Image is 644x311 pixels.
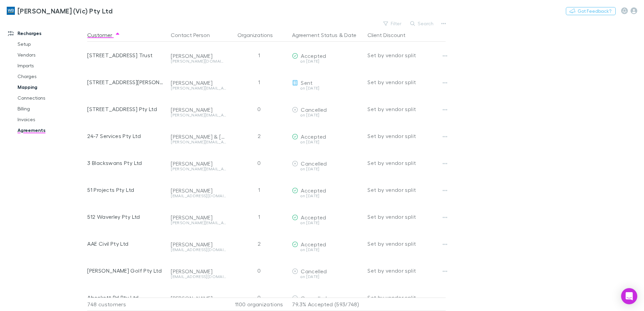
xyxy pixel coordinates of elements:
div: on [DATE] [292,167,362,171]
div: Set by vendor split [367,230,446,257]
a: Charges [11,71,91,82]
div: [STREET_ADDRESS][PERSON_NAME] Pty Ltd [87,69,165,96]
a: Mapping [11,82,91,93]
h3: [PERSON_NAME] (Vic) Pty Ltd [18,7,112,15]
div: on [DATE] [292,275,362,279]
div: Set by vendor split [367,284,446,311]
div: 0 [229,149,289,176]
div: [PERSON_NAME][EMAIL_ADDRESS][PERSON_NAME][DOMAIN_NAME] [171,86,226,90]
a: Setup [11,39,91,49]
div: [PERSON_NAME] [171,106,226,113]
div: on [DATE] [292,86,362,90]
div: 2 [229,230,289,257]
div: 1 [229,42,289,69]
a: Vendors [11,49,91,60]
a: Connections [11,93,91,103]
span: Cancelled [301,268,327,274]
span: Cancelled [301,295,327,301]
div: Set by vendor split [367,149,446,176]
div: on [DATE] [292,194,362,198]
div: Set by vendor split [367,96,446,123]
p: 79.3% Accepted (593/748) [292,298,362,311]
span: Accepted [301,214,326,220]
div: Set by vendor split [367,123,446,149]
button: Organizations [237,28,281,42]
div: [PERSON_NAME][EMAIL_ADDRESS][DOMAIN_NAME] [171,221,226,225]
div: Set by vendor split [367,42,446,69]
div: [PERSON_NAME][EMAIL_ADDRESS][DOMAIN_NAME] [171,167,226,171]
div: Set by vendor split [367,69,446,96]
a: Billing [11,103,91,114]
div: 0 [229,96,289,123]
div: [PERSON_NAME][EMAIL_ADDRESS][DOMAIN_NAME] [171,140,226,144]
span: Accepted [301,241,326,247]
div: Set by vendor split [367,176,446,203]
span: Cancelled [301,106,327,113]
div: [PERSON_NAME] [171,268,226,275]
button: Client Discount [367,28,414,42]
button: Date [344,28,356,42]
button: Got Feedback? [566,7,616,15]
div: 0 [229,257,289,284]
div: on [DATE] [292,59,362,63]
span: Cancelled [301,160,327,167]
div: [STREET_ADDRESS] Trust [87,42,165,69]
button: Filter [380,20,406,28]
div: AAE Civil Pty Ltd [87,230,165,257]
div: Open Intercom Messenger [621,288,637,304]
div: 2 [229,123,289,149]
div: [PERSON_NAME] Golf Pty Ltd [87,257,165,284]
div: on [DATE] [292,113,362,117]
button: Customer [87,28,120,42]
button: Search [407,20,438,28]
span: Accepted [301,53,326,59]
a: Imports [11,60,91,71]
div: [PERSON_NAME] [171,295,226,302]
div: [PERSON_NAME][EMAIL_ADDRESS][DOMAIN_NAME] [171,113,226,117]
div: [PERSON_NAME] [171,79,226,86]
div: [EMAIL_ADDRESS][DOMAIN_NAME] [171,275,226,279]
div: [STREET_ADDRESS] Pty Ltd [87,96,165,123]
span: Accepted [301,133,326,140]
div: Set by vendor split [367,203,446,230]
div: Abeckett Rd Pty Ltd [87,284,165,311]
div: [EMAIL_ADDRESS][DOMAIN_NAME] [171,248,226,252]
a: Agreements [11,125,91,136]
div: [PERSON_NAME] [171,187,226,194]
div: [PERSON_NAME] [171,53,226,59]
div: & [292,28,362,42]
a: Invoices [11,114,91,125]
div: 1 [229,176,289,203]
div: [PERSON_NAME] [171,214,226,221]
span: Sent [301,79,313,86]
div: [PERSON_NAME] & [PERSON_NAME] [171,133,226,140]
img: William Buck (Vic) Pty Ltd's Logo [7,7,15,15]
div: 748 customers [87,298,168,311]
div: [EMAIL_ADDRESS][DOMAIN_NAME] [171,194,226,198]
button: Agreement Status [292,28,337,42]
div: 1 [229,203,289,230]
div: on [DATE] [292,248,362,252]
div: 24-7 Services Pty Ltd [87,123,165,149]
div: 0 [229,284,289,311]
div: Set by vendor split [367,257,446,284]
div: [PERSON_NAME] [171,241,226,248]
button: Contact Person [171,28,218,42]
div: 1 [229,69,289,96]
div: 1100 organizations [229,298,289,311]
div: [PERSON_NAME] [171,160,226,167]
a: Recharges [1,28,91,39]
div: on [DATE] [292,140,362,144]
div: [PERSON_NAME][DOMAIN_NAME][EMAIL_ADDRESS][PERSON_NAME][DOMAIN_NAME] [171,59,226,63]
a: [PERSON_NAME] (Vic) Pty Ltd [3,3,117,19]
div: 3 Blackswans Pty Ltd [87,149,165,176]
span: Accepted [301,187,326,194]
div: on [DATE] [292,221,362,225]
div: 512 Waverley Pty Ltd [87,203,165,230]
div: 51 Projects Pty Ltd [87,176,165,203]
